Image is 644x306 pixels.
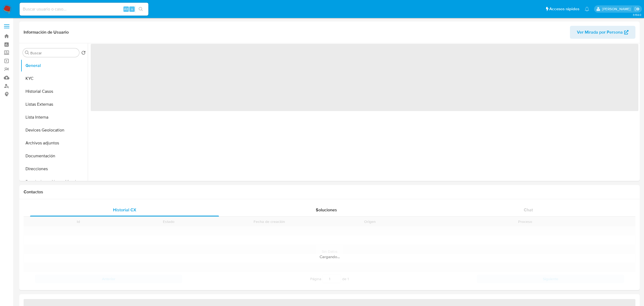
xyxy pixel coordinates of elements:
[25,51,29,55] button: Buscar
[24,254,635,259] div: Cargando...
[570,26,635,39] button: Ver Mirada por Persona
[21,98,88,111] button: Listas Externas
[30,51,77,55] input: Buscar
[577,26,623,39] span: Ver Mirada por Persona
[21,175,88,188] button: Restricciones Nuevo Mundo
[21,162,88,175] button: Direcciones
[585,7,589,11] a: Notificaciones
[524,207,533,213] span: Chat
[21,59,88,72] button: General
[21,111,88,124] button: Lista Interna
[21,85,88,98] button: Historial Casos
[24,189,635,195] h1: Contactos
[21,150,88,162] button: Documentación
[21,124,88,137] button: Devices Geolocation
[113,207,136,213] span: Historial CX
[602,6,632,12] p: alan.cervantesmartinez@mercadolibre.com.mx
[20,6,148,13] input: Buscar usuario o caso...
[21,137,88,150] button: Archivos adjuntos
[91,44,638,111] span: ‌
[316,207,337,213] span: Soluciones
[634,6,640,12] a: Salir
[124,6,128,12] span: Alt
[549,6,579,12] span: Accesos rápidos
[131,6,133,12] span: s
[81,51,86,56] button: Volver al orden por defecto
[24,30,69,35] h1: Información de Usuario
[135,5,146,13] button: search-icon
[21,72,88,85] button: KYC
